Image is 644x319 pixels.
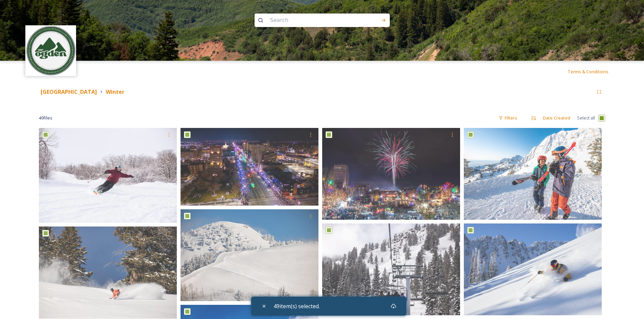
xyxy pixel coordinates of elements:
[181,209,318,301] img: 240210_PowderMountain_LightningRidgeRelay_0001.jpg
[39,115,52,121] span: 49 file s
[273,302,320,310] span: 49 item(s) selected.
[26,26,75,75] img: Unknown.png
[181,128,318,206] img: 241130-christmas-village-imageandfilm-362-HDR.jpg
[267,13,359,28] input: Search
[577,115,595,121] span: Select all
[322,128,460,220] img: Christmas Village.jpg
[568,69,609,75] span: Terms & Conditions
[39,227,177,318] img: 240217_PowderMountain_JamesPeak_LightningRidge_0286-2.jpg
[495,111,521,125] div: Filters
[540,111,574,125] div: Date Created
[106,88,124,96] strong: Winter
[464,223,602,315] img: Snowbasin Resort (11).jpg
[568,68,619,76] a: Terms & Conditions
[464,128,602,220] img: Family-Time-at-Snowbasin-Top-of-John-Paul.jpg
[322,223,460,315] img: 240115_PowderMountain_PowDays_PowderCountry_0115.jpg
[39,128,177,223] img: Nordic-53 (3).jpg
[41,88,97,96] strong: [GEOGRAPHIC_DATA]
